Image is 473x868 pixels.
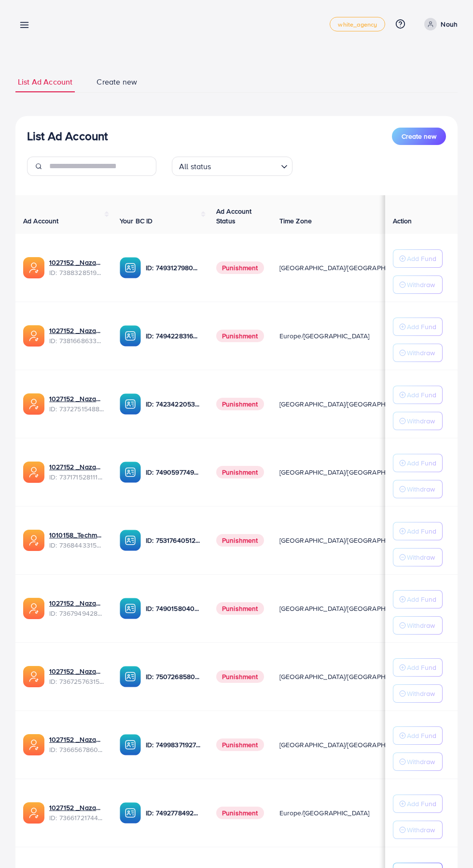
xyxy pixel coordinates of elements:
[393,752,443,771] button: Withdraw
[146,398,201,410] p: ID: 7423422053648285697
[23,462,44,483] img: ic-ads-acc.e4c84228.svg
[338,21,377,28] span: white_agency
[146,739,201,751] p: ID: 7499837192777400321
[392,128,446,145] button: Create new
[49,336,104,346] span: ID: 7381668633665093648
[49,268,104,277] span: ID: 7388328519014645761
[49,394,104,404] a: 1027152 _Nazaagency_007
[393,412,443,430] button: Withdraw
[393,249,443,268] button: Add Fund
[27,129,108,143] h3: List Ad Account
[279,216,312,226] span: Time Zone
[216,738,264,751] span: Punishment
[49,598,104,608] a: 1027152 _Nazaagency_003
[49,472,104,482] span: ID: 7371715281112170513
[23,325,44,347] img: ic-ads-acc.e4c84228.svg
[49,394,104,414] div: <span class='underline'>1027152 _Nazaagency_007</span></br>7372751548805726224
[146,603,201,614] p: ID: 7490158040596217873
[49,404,104,414] span: ID: 7372751548805726224
[216,466,264,478] span: Punishment
[23,734,44,755] img: ic-ads-acc.e4c84228.svg
[279,808,370,818] span: Europe/[GEOGRAPHIC_DATA]
[120,530,141,551] img: ic-ba-acc.ded83a64.svg
[393,454,443,472] button: Add Fund
[216,206,252,226] span: Ad Account Status
[214,158,277,174] input: Search for option
[146,535,201,546] p: ID: 7531764051207716871
[393,344,443,362] button: Withdraw
[49,326,104,335] a: 1027152 _Nazaagency_023
[146,330,201,342] p: ID: 7494228316518858759
[49,745,104,754] span: ID: 7366567860828749825
[23,216,59,226] span: Ad Account
[279,740,414,750] span: [GEOGRAPHIC_DATA]/[GEOGRAPHIC_DATA]
[49,813,104,823] span: ID: 7366172174454882305
[420,18,458,30] a: Nouh
[216,330,264,342] span: Punishment
[393,548,443,566] button: Withdraw
[49,803,104,823] div: <span class='underline'>1027152 _Nazaagency_018</span></br>7366172174454882305
[49,677,104,686] span: ID: 7367257631523782657
[49,598,104,618] div: <span class='underline'>1027152 _Nazaagency_003</span></br>7367949428067450896
[120,257,141,278] img: ic-ba-acc.ded83a64.svg
[216,261,264,274] span: Punishment
[120,325,141,347] img: ic-ba-acc.ded83a64.svg
[407,730,436,741] p: Add Fund
[279,672,414,681] span: [GEOGRAPHIC_DATA]/[GEOGRAPHIC_DATA]
[216,534,264,547] span: Punishment
[172,157,292,176] div: Search for option
[49,462,104,482] div: <span class='underline'>1027152 _Nazaagency_04</span></br>7371715281112170513
[393,318,443,336] button: Add Fund
[49,666,104,686] div: <span class='underline'>1027152 _Nazaagency_016</span></br>7367257631523782657
[393,726,443,745] button: Add Fund
[393,275,443,294] button: Withdraw
[23,666,44,687] img: ic-ads-acc.e4c84228.svg
[407,756,435,767] p: Withdraw
[146,671,201,682] p: ID: 7507268580682137618
[407,662,436,673] p: Add Fund
[49,258,104,267] a: 1027152 _Nazaagency_019
[216,807,264,819] span: Punishment
[120,598,141,619] img: ic-ba-acc.ded83a64.svg
[407,347,435,359] p: Withdraw
[407,620,435,631] p: Withdraw
[393,216,412,226] span: Action
[49,530,104,550] div: <span class='underline'>1010158_Techmanistan pk acc_1715599413927</span></br>7368443315504726017
[120,734,141,755] img: ic-ba-acc.ded83a64.svg
[407,593,436,605] p: Add Fund
[407,483,435,495] p: Withdraw
[18,76,72,87] span: List Ad Account
[393,795,443,813] button: Add Fund
[279,467,414,477] span: [GEOGRAPHIC_DATA]/[GEOGRAPHIC_DATA]
[49,735,104,744] a: 1027152 _Nazaagency_0051
[407,415,435,427] p: Withdraw
[49,608,104,618] span: ID: 7367949428067450896
[146,262,201,274] p: ID: 7493127980932333584
[407,321,436,333] p: Add Fund
[146,807,201,819] p: ID: 7492778492849930241
[441,18,458,30] p: Nouh
[216,670,264,683] span: Punishment
[49,258,104,277] div: <span class='underline'>1027152 _Nazaagency_019</span></br>7388328519014645761
[407,279,435,290] p: Withdraw
[393,480,443,498] button: Withdraw
[279,535,414,545] span: [GEOGRAPHIC_DATA]/[GEOGRAPHIC_DATA]
[120,216,153,226] span: Your BC ID
[120,393,141,415] img: ic-ba-acc.ded83a64.svg
[49,462,104,472] a: 1027152 _Nazaagency_04
[407,525,436,537] p: Add Fund
[407,824,435,836] p: Withdraw
[393,658,443,677] button: Add Fund
[407,798,436,810] p: Add Fund
[393,590,443,608] button: Add Fund
[279,331,370,341] span: Europe/[GEOGRAPHIC_DATA]
[279,399,414,409] span: [GEOGRAPHIC_DATA]/[GEOGRAPHIC_DATA]
[23,530,44,551] img: ic-ads-acc.e4c84228.svg
[23,393,44,415] img: ic-ads-acc.e4c84228.svg
[120,666,141,687] img: ic-ba-acc.ded83a64.svg
[407,389,436,401] p: Add Fund
[49,666,104,676] a: 1027152 _Nazaagency_016
[49,530,104,540] a: 1010158_Techmanistan pk acc_1715599413927
[330,17,385,31] a: white_agency
[407,688,435,699] p: Withdraw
